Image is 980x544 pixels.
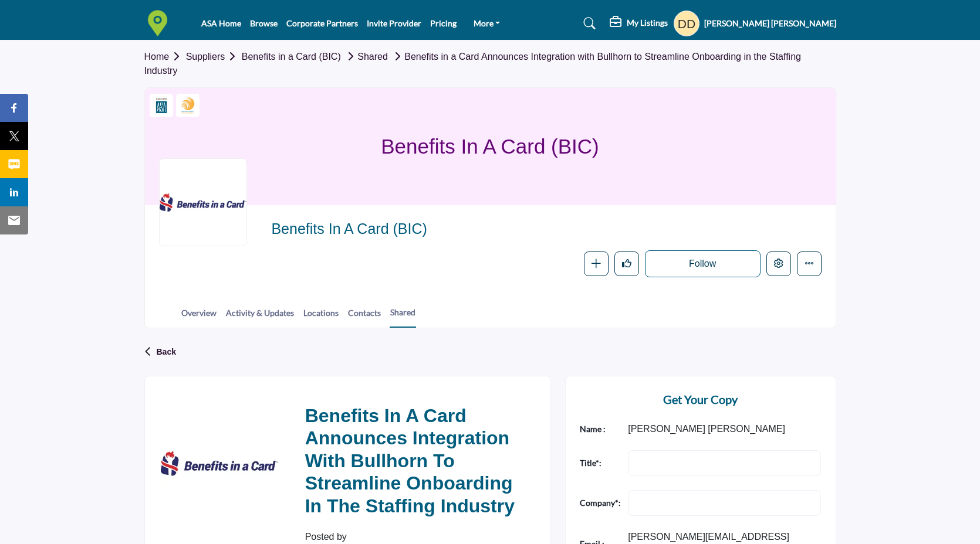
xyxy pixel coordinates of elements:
[303,307,339,327] a: Locations
[614,251,639,276] button: Like
[201,18,241,28] a: ASA Home
[766,251,791,276] button: Edit company
[580,424,606,434] b: Name :
[465,15,509,32] a: More
[286,18,358,28] a: Corporate Partners
[628,450,821,476] input: Job Title
[367,18,421,28] a: Invite Provider
[381,88,599,205] h1: Benefits in a Card (BIC)
[144,10,177,36] img: site Logo
[179,97,197,114] img: 2025 Staffing World Exhibitors
[305,404,522,521] h2: Benefits in a Card Announces Integration with Bullhorn to Streamline Onboarding in the Staffing I...
[144,52,186,62] a: Home
[144,52,801,76] a: Benefits in a Card Announces Integration with Bullhorn to Streamline Onboarding in the Staffing I...
[161,404,278,522] img: No Feature content logo
[627,18,668,28] h5: My Listings
[250,18,278,28] a: Browse
[271,219,536,239] span: Benefits in a Card (BIC)
[704,18,836,29] h5: [PERSON_NAME] [PERSON_NAME]
[186,52,242,62] a: Suppliers
[580,498,621,508] b: Company :
[797,251,822,276] button: More details
[580,458,601,468] b: Title :
[628,490,821,516] input: Company Name
[390,306,416,328] a: Shared
[347,307,381,327] a: Contacts
[153,97,170,114] img: Corporate Partners
[157,342,176,363] p: Back
[242,52,341,62] a: Benefits in a Card (BIC)
[674,11,699,36] button: Show hide supplier dropdown
[430,18,457,28] a: Pricing
[610,16,668,30] div: My Listings
[572,14,603,33] a: Search
[645,250,761,277] button: Follow
[225,307,295,327] a: Activity & Updates
[343,52,388,62] a: Shared
[628,422,821,436] p: [PERSON_NAME] [PERSON_NAME]
[580,390,822,408] h2: Get Your Copy
[181,307,217,327] a: Overview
